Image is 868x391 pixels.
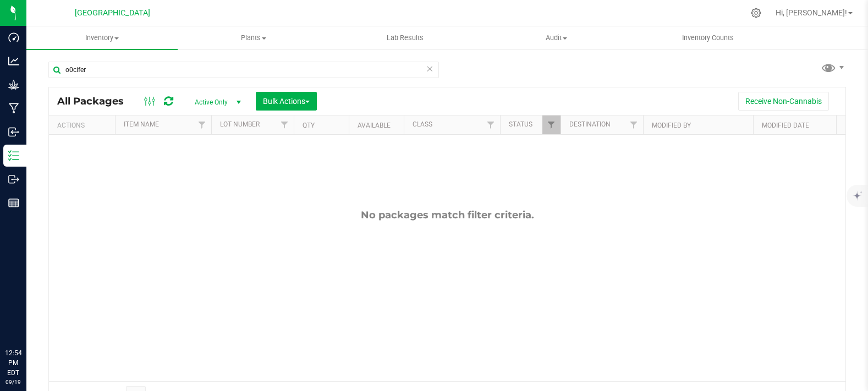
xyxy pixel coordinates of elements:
p: 12:54 PM EDT [5,348,21,378]
span: All Packages [57,95,135,107]
inline-svg: Dashboard [8,32,19,43]
inline-svg: Outbound [8,174,19,185]
a: Lot Number [220,120,260,128]
a: Plants [178,26,329,49]
input: Search Package ID, Item Name, SKU, Lot or Part Number... [48,62,439,78]
inline-svg: Grow [8,79,19,90]
a: Filter [193,115,211,134]
a: Class [413,120,432,128]
div: No packages match filter criteria. [49,209,845,221]
a: Qty [303,122,315,129]
span: Inventory [26,33,178,43]
inline-svg: Inventory [8,150,19,161]
a: Destination [569,120,611,128]
a: Inventory [26,26,178,49]
span: Clear [426,62,433,76]
span: Plants [178,33,328,43]
a: Lab Results [329,26,481,49]
span: Bulk Actions [263,97,310,106]
a: Filter [482,115,500,134]
div: Actions [57,122,111,129]
inline-svg: Reports [8,197,19,208]
a: Filter [625,115,643,134]
a: Status [509,120,532,128]
a: Available [358,122,391,129]
button: Receive Non-Cannabis [738,92,829,111]
span: Audit [481,33,631,43]
span: Lab Results [372,33,438,43]
inline-svg: Inbound [8,126,19,137]
inline-svg: Manufacturing [8,103,19,114]
a: Filter [542,115,561,134]
span: [GEOGRAPHIC_DATA] [75,8,150,18]
a: Item Name [124,120,159,128]
span: Hi, [PERSON_NAME]! [776,8,847,17]
span: Inventory Counts [667,33,749,43]
button: Bulk Actions [256,92,317,111]
a: Inventory Counts [633,26,784,49]
iframe: Resource center [11,303,44,336]
p: 09/19 [5,378,21,386]
a: Audit [481,26,632,49]
a: Filter [276,115,294,134]
a: Modified Date [762,122,809,129]
div: Manage settings [749,8,763,18]
a: Modified By [652,122,691,129]
inline-svg: Analytics [8,56,19,67]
